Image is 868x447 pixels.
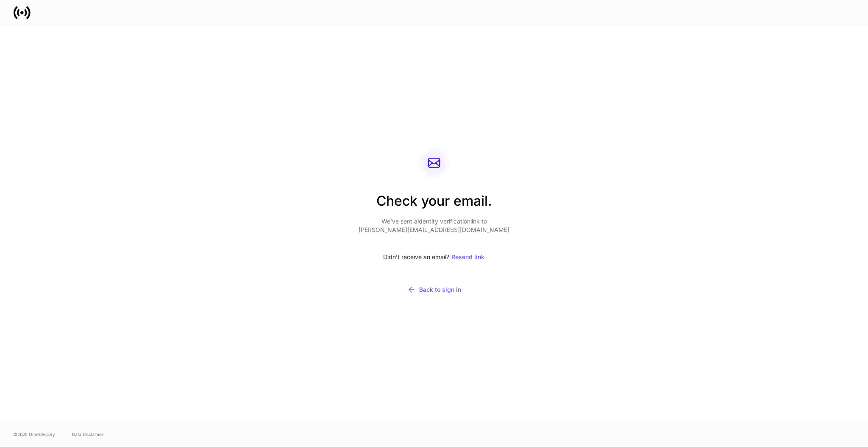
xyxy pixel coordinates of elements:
button: Resend link [451,248,485,266]
h2: Check your email. [359,192,509,217]
div: Back to sign in [407,285,461,294]
a: Data Disclaimer [72,431,103,438]
button: Back to sign in [359,280,509,299]
p: We’ve sent a identity verification link to [PERSON_NAME][EMAIL_ADDRESS][DOMAIN_NAME] [359,217,509,234]
span: © 2025 OneAdvisory [14,431,55,438]
div: Resend link [451,254,484,260]
div: Didn’t receive an email? [359,248,509,266]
